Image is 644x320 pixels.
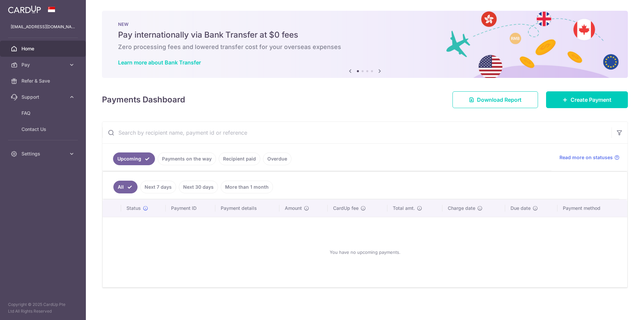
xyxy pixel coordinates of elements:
[118,30,612,40] h5: Pay internationally via Bank Transfer at $0 fees
[546,91,628,108] a: Create Payment
[118,43,612,51] h6: Zero processing fees and lowered transfer cost for your overseas expenses
[21,45,66,52] span: Home
[21,126,66,133] span: Contact Us
[557,199,627,217] th: Payment method
[21,150,66,157] span: Settings
[158,152,216,165] a: Payments on the way
[11,24,75,30] p: [EMAIL_ADDRESS][DOMAIN_NAME]
[113,152,155,165] a: Upcoming
[166,199,215,217] th: Payment ID
[221,181,273,193] a: More than 1 month
[21,94,66,100] span: Support
[113,181,138,193] a: All
[559,154,613,161] span: Read more on statuses
[102,11,628,78] img: Bank transfer banner
[118,59,201,66] a: Learn more about Bank Transfer
[140,181,176,193] a: Next 7 days
[179,181,218,193] a: Next 30 days
[219,152,260,165] a: Recipient paid
[263,152,291,165] a: Overdue
[111,223,619,282] div: You have no upcoming payments.
[452,91,538,108] a: Download Report
[126,205,141,212] span: Status
[448,205,475,212] span: Charge date
[8,5,41,13] img: CardUp
[118,21,612,27] p: NEW
[477,96,522,104] span: Download Report
[21,61,66,68] span: Pay
[102,94,185,106] h4: Payments Dashboard
[102,122,611,143] input: Search by recipient name, payment id or reference
[571,96,611,104] span: Create Payment
[559,154,620,161] a: Read more on statuses
[393,205,415,212] span: Total amt.
[21,110,66,117] span: FAQ
[285,205,302,212] span: Amount
[215,199,280,217] th: Payment details
[511,205,531,212] span: Due date
[333,205,359,212] span: CardUp fee
[21,78,66,84] span: Refer & Save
